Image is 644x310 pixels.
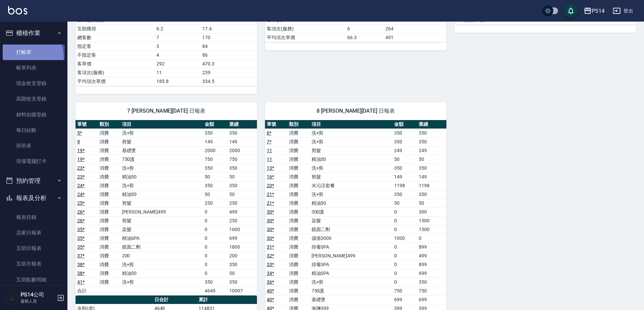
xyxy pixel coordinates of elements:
[265,24,346,33] td: 客項次(服務)
[310,286,392,295] td: 750護
[265,33,346,42] td: 平均項次單價
[197,295,257,304] th: 累計
[3,189,65,207] button: 報表及分析
[417,216,446,225] td: 1500
[98,207,120,216] td: 消費
[3,241,65,256] a: 互助日報表
[228,181,257,190] td: 350
[310,278,392,286] td: 洗+剪
[287,243,310,251] td: 消費
[77,139,80,144] a: 9
[310,181,392,190] td: 水沁涼套餐
[201,24,257,33] td: 17.4
[287,269,310,278] td: 消費
[417,172,446,181] td: 149
[417,260,446,269] td: 899
[392,172,417,181] td: 149
[203,243,228,251] td: 0
[417,120,446,129] th: 業績
[392,164,417,172] td: 350
[120,120,203,129] th: 項目
[98,146,120,155] td: 消費
[392,207,417,216] td: 0
[3,153,65,169] a: 現場電腦打卡
[203,137,228,146] td: 149
[392,199,417,207] td: 50
[384,24,446,33] td: 264
[228,243,257,251] td: 1800
[120,155,203,164] td: 750護
[120,190,203,199] td: 精油50
[287,286,310,295] td: 消費
[120,243,203,251] td: 鏡面二劑
[5,291,19,305] img: Person
[203,216,228,225] td: 0
[228,190,257,199] td: 50
[581,4,607,18] button: PS14
[417,146,446,155] td: 249
[592,7,605,15] div: PS14
[3,256,65,272] a: 互助月報表
[203,278,228,286] td: 350
[3,209,65,225] a: 報表目錄
[203,251,228,260] td: 0
[155,33,200,42] td: 7
[287,225,310,234] td: 消費
[76,42,155,51] td: 指定客
[76,24,155,33] td: 互助獲得
[3,138,65,153] a: 排班表
[203,269,228,278] td: 0
[310,243,392,251] td: 排毒SPA
[153,295,197,304] th: 日合計
[228,172,257,181] td: 50
[98,216,120,225] td: 消費
[98,199,120,207] td: 消費
[384,33,446,42] td: 491
[98,181,120,190] td: 消費
[287,129,310,137] td: 消費
[3,24,65,42] button: 櫃檯作業
[417,155,446,164] td: 50
[98,120,120,129] th: 類別
[98,172,120,181] td: 消費
[120,172,203,181] td: 精油50
[392,278,417,286] td: 0
[417,164,446,172] td: 350
[228,269,257,278] td: 50
[392,181,417,190] td: 1198
[310,225,392,234] td: 鏡面二劑
[76,68,155,77] td: 客項次(服務)
[201,68,257,77] td: 239
[417,295,446,304] td: 699
[201,33,257,42] td: 170
[287,146,310,155] td: 消費
[98,251,120,260] td: 消費
[392,120,417,129] th: 金額
[120,234,203,243] td: 精油SPA
[564,4,578,18] button: save
[417,190,446,199] td: 350
[392,251,417,260] td: 0
[287,164,310,172] td: 消費
[76,120,98,129] th: 單號
[228,286,257,295] td: 10097
[392,269,417,278] td: 0
[76,59,155,68] td: 客單價
[287,190,310,199] td: 消費
[310,129,392,137] td: 洗+剪
[392,243,417,251] td: 0
[610,5,636,17] button: 登出
[265,120,287,129] th: 單號
[287,199,310,207] td: 消費
[417,129,446,137] td: 350
[120,260,203,269] td: 洗+剪
[203,129,228,137] td: 350
[120,146,203,155] td: 基礎燙
[392,260,417,269] td: 0
[155,42,200,51] td: 3
[310,172,392,181] td: 剪髮
[228,251,257,260] td: 200
[76,286,98,295] td: 合計
[155,59,200,68] td: 292
[76,51,155,59] td: 不指定客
